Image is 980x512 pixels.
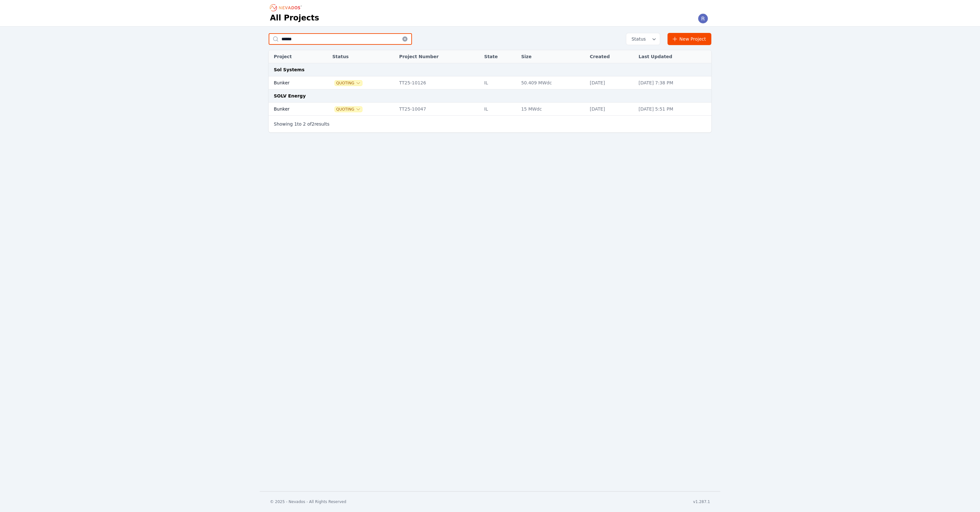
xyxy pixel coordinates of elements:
p: Showing to of results [274,121,329,127]
td: TT25-10126 [396,76,481,89]
span: 2 [303,121,306,127]
td: [DATE] 7:38 PM [636,76,711,89]
th: Last Updated [636,50,711,63]
div: © 2025 - Nevados - All Rights Reserved [270,499,346,504]
td: IL [481,76,518,89]
th: Created [587,50,635,63]
a: New Project [668,33,711,45]
button: Quoting [335,81,362,86]
td: 15 MWdc [518,103,587,116]
td: [DATE] 5:51 PM [636,103,711,116]
td: IL [481,103,518,116]
td: 50.409 MWdc [518,76,587,89]
th: Size [518,50,587,63]
td: [DATE] [587,103,635,116]
nav: Breadcrumb [270,3,304,13]
tr: BunkerQuotingTT25-10126IL50.409 MWdc[DATE][DATE] 7:38 PM [269,76,711,89]
tr: BunkerQuotingTT25-10047IL15 MWdc[DATE][DATE] 5:51 PM [269,103,711,116]
td: Sol Systems [269,63,711,76]
td: SOLV Energy [269,89,711,103]
span: 2 [312,121,314,127]
td: TT25-10047 [396,103,481,116]
div: v1.287.1 [693,499,710,504]
span: Status [629,36,646,42]
th: Project [269,50,317,63]
button: Status [626,33,660,45]
th: Project Number [396,50,481,63]
button: Quoting [335,107,362,112]
td: Bunker [269,103,317,116]
img: Riley Caron [698,13,708,24]
td: [DATE] [587,76,635,89]
th: State [481,50,518,63]
td: Bunker [269,76,317,89]
h1: All Projects [270,13,319,23]
th: Status [329,50,396,63]
span: 1 [294,121,297,127]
